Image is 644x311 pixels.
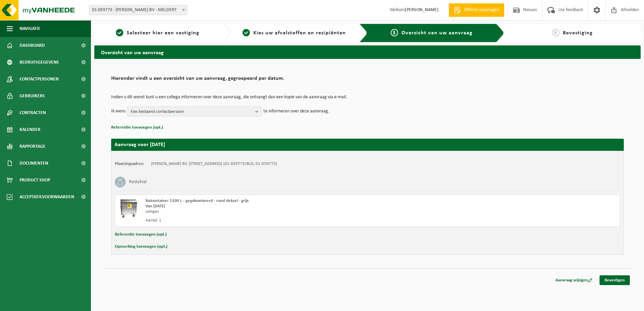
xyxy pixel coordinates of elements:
[146,199,249,203] span: Rolcontainer 1100 L - gegalvaniseerd - rond deksel - grijs
[146,204,165,208] strong: Van [DATE]
[111,106,125,116] p: Ik wens
[129,177,147,187] h3: Restafval
[94,45,641,59] h2: Overzicht van uw aanvraag
[146,218,394,223] div: Aantal: 1
[20,88,45,104] span: Gebruikers
[462,7,501,13] span: Offerte aanvragen
[20,104,46,121] span: Contracten
[111,95,624,100] p: Indien u dit wenst kunt u een collega informeren over deze aanvraag, die ontvangt dan een kopie v...
[115,142,165,147] strong: Aanvraag voor [DATE]
[550,275,598,285] a: Aanvraag wijzigen
[263,106,329,116] p: te informeren over deze aanvraag.
[111,76,624,85] h2: Hieronder vindt u een overzicht van uw aanvraag, gegroepeerd per datum.
[111,123,163,132] button: Referentie toevoegen (opt.)
[563,30,593,36] span: Bevestiging
[89,5,187,15] span: 01-059773 - AELBRECHT ERIC BV - MELDERT
[20,138,45,155] span: Rapportage
[119,198,139,218] img: WB-1100-GAL-GY-02.png
[20,188,74,205] span: Acceptatievoorwaarden
[127,30,199,36] span: Selecteer hier een vestiging
[20,54,59,71] span: Bedrijfsgegevens
[243,29,250,36] span: 2
[449,3,504,17] a: Offerte aanvragen
[405,7,439,12] strong: [PERSON_NAME]
[20,71,59,88] span: Contactpersonen
[127,106,262,116] button: Kies bestaand contactpersoon
[115,230,167,239] button: Referentie toevoegen (opt.)
[552,29,559,36] span: 4
[116,29,123,36] span: 1
[20,37,45,54] span: Dashboard
[89,5,187,15] span: 01-059773 - AELBRECHT ERIC BV - MELDERT
[401,30,473,36] span: Overzicht van uw aanvraag
[600,275,630,285] a: Bevestigen
[115,162,144,166] strong: Plaatsingsadres:
[253,30,346,36] span: Kies uw afvalstoffen en recipiënten
[146,209,394,214] div: Ledigen
[115,242,167,251] button: Opmerking toevoegen (opt.)
[20,20,40,37] span: Navigatie
[20,172,50,188] span: Product Shop
[98,29,218,37] a: 1Selecteer hier een vestiging
[234,29,354,37] a: 2Kies uw afvalstoffen en recipiënten
[20,121,40,138] span: Kalender
[151,161,277,167] td: [PERSON_NAME] BV, [STREET_ADDRESS] (01-059773/BUS, 01-059773)
[391,29,398,36] span: 3
[20,155,48,172] span: Documenten
[131,107,253,117] span: Kies bestaand contactpersoon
